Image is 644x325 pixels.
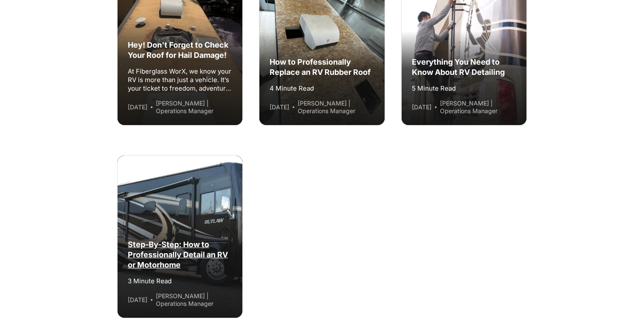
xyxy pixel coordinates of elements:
[412,57,516,77] div: Everything You Need to Know About RV Detailing
[412,84,516,93] div: 5 Minute Read
[156,100,232,115] div: [PERSON_NAME] | Operations Manager
[128,296,147,304] div: [DATE]
[270,84,374,93] div: 4 Minute Read
[128,277,232,285] div: 3 Minute Read
[128,239,232,270] div: Step-By-Step: How to Professionally Detail an RV or Motorhome
[128,103,147,111] div: [DATE]
[156,292,232,308] div: [PERSON_NAME] | Operations Manager
[128,40,232,60] div: Hey! Don't Forget to Check Your Roof for Hail Damage!
[270,57,374,77] div: How to Professionally Replace an RV Rubber Roof
[412,103,431,111] div: [DATE]
[118,156,242,318] a: Step-By-Step: How to Professionally Detail an RV or MotorhomeStep-By-Step: How to Professionally ...
[128,67,232,93] div: At Fiberglass WorX, we know your RV is more than just a vehicle. It’s your ticket to freedom, adv...
[298,100,374,115] div: [PERSON_NAME] | Operations Manager
[440,100,516,115] div: [PERSON_NAME] | Operations Manager
[270,103,289,111] div: [DATE]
